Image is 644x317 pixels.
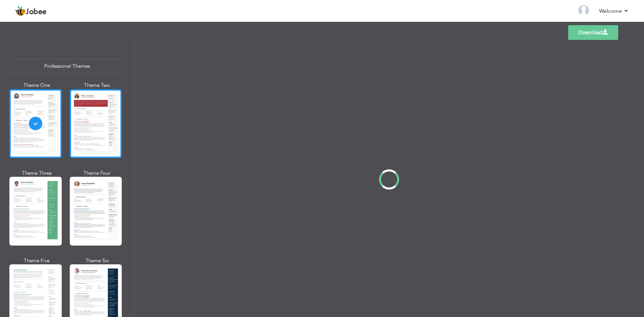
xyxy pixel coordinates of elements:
[71,170,123,177] div: Theme Four
[11,82,63,89] div: Theme One
[71,82,123,89] div: Theme Two
[568,25,618,40] a: Download
[26,8,47,16] span: Jobee
[15,6,26,16] img: jobee.io
[11,59,123,73] div: Professional Themes
[11,170,63,177] div: Theme Three
[578,5,589,16] img: Profile Img
[599,7,629,15] a: Welcome
[15,6,47,16] a: Jobee
[71,257,123,264] div: Theme Six
[11,257,63,264] div: Theme Five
